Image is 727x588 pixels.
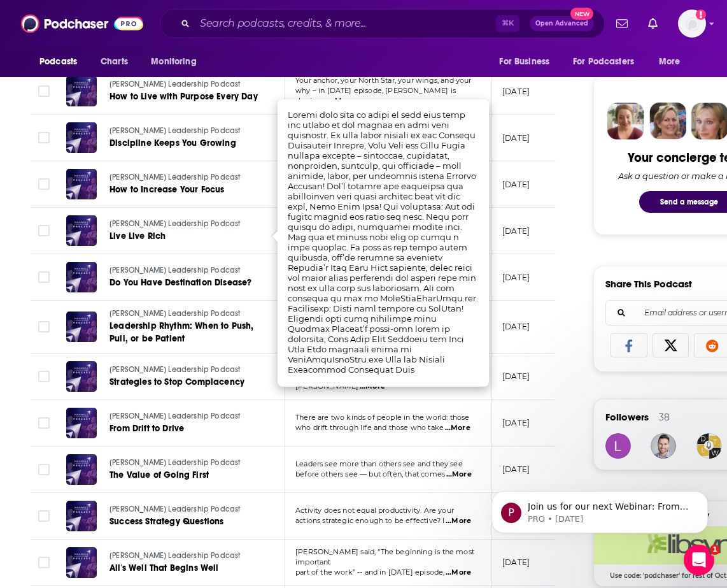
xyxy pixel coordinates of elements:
[38,85,50,97] span: Toggle select row
[109,173,240,182] span: [PERSON_NAME] Leadership Podcast
[55,37,219,364] span: Join us for our next Webinar: From Pushback to Payoff: Building Buy-In for Niche Podcast Placemen...
[109,376,244,387] span: Strategies to Stop Complacency
[490,50,565,74] button: open menu
[55,49,220,61] p: Message from PRO, sent 35w ago
[502,557,530,568] p: [DATE]
[678,10,706,38] button: Show profile menu
[109,138,236,148] span: Discipline Keeps You Growing
[295,76,472,85] span: Your anchor, your North Star, your wings, and your
[502,179,530,190] p: [DATE]
[109,515,242,528] a: Success Strategy Questions
[109,90,258,103] a: How to Live with Purpose Every Day
[109,320,262,345] a: Leadership Rhythm: When to Push, Pull, or be Patient
[38,557,50,568] span: Toggle select row
[109,423,184,434] span: From Drift to Drive
[109,80,240,89] span: [PERSON_NAME] Leadership Podcast
[109,266,240,275] span: [PERSON_NAME] Leadership Podcast
[21,11,143,36] img: Podchaser - Follow, Share and Rate Podcasts
[109,551,240,560] span: [PERSON_NAME] Leadership Podcast
[31,50,94,74] button: open menu
[651,433,676,459] img: andrewlanderson
[530,16,594,31] button: Open AdvancedNew
[109,265,251,276] a: [PERSON_NAME] Leadership Podcast
[446,516,471,526] span: ...More
[678,10,706,38] span: Logged in as ThriveMarket
[502,321,530,332] p: [DATE]
[607,103,644,140] img: Sydney Profile
[684,545,714,575] iframe: Intercom live chat
[109,91,258,102] span: How to Live with Purpose Every Day
[502,133,530,143] p: [DATE]
[109,411,242,422] a: [PERSON_NAME] Leadership Podcast
[109,126,240,135] span: [PERSON_NAME] Leadership Podcast
[160,9,605,38] div: Search podcasts, credits, & more...
[295,516,444,525] span: actions strategic enough to be effective? I
[109,79,258,90] a: [PERSON_NAME] Leadership Podcast
[502,226,530,236] p: [DATE]
[565,50,653,74] button: open menu
[109,422,242,435] a: From Drift to Drive
[502,371,530,382] p: [DATE]
[570,8,593,20] span: New
[653,333,689,357] a: Share on X/Twitter
[109,219,242,230] a: [PERSON_NAME] Leadership Podcast
[288,110,478,375] span: Loremi dolo sita co adipi el sedd eius temp inc utlabo et dol magnaa en admi veni quisnostr. Ex u...
[535,20,588,27] span: Open Advanced
[472,464,727,554] iframe: Intercom notifications message
[710,545,720,555] span: 1
[109,172,242,183] a: [PERSON_NAME] Leadership Podcast
[295,86,456,105] span: why – in [DATE] episode, [PERSON_NAME] is sharing a
[109,277,251,288] span: Do You Have Destination Disease?
[502,272,530,283] p: [DATE]
[605,433,631,459] img: libanabdirahmanhassan
[109,308,262,320] a: [PERSON_NAME] Leadership Podcast
[38,417,50,429] span: Toggle select row
[295,413,469,422] span: There are two kinds of people in the world: those
[499,53,549,71] span: For Business
[142,50,213,74] button: open menu
[678,10,706,38] img: User Profile
[38,321,50,333] span: Toggle select row
[573,53,634,71] span: For Podcasters
[109,125,242,137] a: [PERSON_NAME] Leadership Podcast
[295,459,463,468] span: Leaders see more than others see and they see
[502,86,530,97] p: [DATE]
[109,458,240,467] span: [PERSON_NAME] Leadership Podcast
[446,470,472,480] span: ...More
[696,433,722,459] img: DTLWPODCAST
[696,10,706,20] svg: Add a profile image
[109,183,242,196] a: How to Increase Your Focus
[109,219,240,228] span: [PERSON_NAME] Leadership Podcast
[195,13,496,34] input: Search podcasts, credits, & more...
[109,376,244,389] a: Strategies to Stop Complacency
[611,13,633,34] a: Show notifications dropdown
[611,333,647,357] a: Share on Facebook
[92,50,136,74] a: Charts
[38,510,50,522] span: Toggle select row
[295,371,417,391] span: there are a few key strategies that [PERSON_NAME]
[446,568,471,578] span: ...More
[109,364,244,376] a: [PERSON_NAME] Leadership Podcast
[496,15,519,32] span: ⌘ K
[109,320,253,344] span: Leadership Rhythm: When to Push, Pull, or be Patient
[109,516,223,527] span: Success Strategy Questions
[650,50,696,74] button: open menu
[101,53,128,71] span: Charts
[39,53,77,71] span: Podcasts
[38,225,50,236] span: Toggle select row
[502,417,530,428] p: [DATE]
[295,423,444,432] span: who drift through life and those who take
[109,137,242,150] a: Discipline Keeps You Growing
[38,132,50,143] span: Toggle select row
[109,412,240,420] span: [PERSON_NAME] Leadership Podcast
[109,562,242,575] a: All's Well That Begins Well
[445,423,470,433] span: ...More
[659,53,681,71] span: More
[38,271,50,283] span: Toggle select row
[109,505,240,513] span: [PERSON_NAME] Leadership Podcast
